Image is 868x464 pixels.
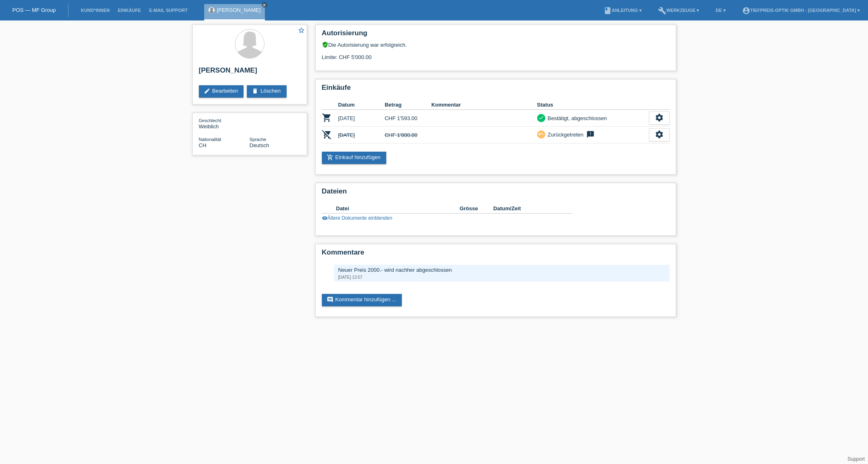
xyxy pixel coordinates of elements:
[217,7,261,13] a: [PERSON_NAME]
[460,204,493,214] th: Grösse
[655,130,664,139] i: settings
[322,187,670,200] h2: Dateien
[712,8,730,13] a: DE ▾
[252,88,258,94] i: delete
[338,267,665,273] div: Neuer Preis 2000.- wird nachher abgeschlossen
[655,113,664,122] i: settings
[199,142,207,148] span: Schweiz
[586,130,595,139] i: feedback
[385,127,431,143] td: CHF 1'800.00
[250,142,269,148] span: Deutsch
[493,204,560,214] th: Datum/Zeit
[322,84,670,96] h2: Einkäufe
[322,215,328,221] i: visibility
[327,154,333,161] i: add_shopping_cart
[431,100,537,110] th: Kommentar
[322,48,670,60] div: Limite: CHF 5'000.00
[298,27,305,34] i: star_border
[199,117,250,130] div: Weiblich
[322,248,670,261] h2: Kommentare
[847,456,865,462] a: Support
[322,215,392,221] a: visibilityÄltere Dokumente einblenden
[322,152,387,164] a: add_shopping_cartEinkauf hinzufügen
[322,41,328,48] i: verified_user
[298,27,305,35] a: star_border
[199,66,301,79] h2: [PERSON_NAME]
[738,8,864,13] a: account_circleTiefpreis-Optik GmbH - [GEOGRAPHIC_DATA] ▾
[77,8,114,13] a: Kund*innen
[204,88,210,94] i: edit
[545,114,607,123] div: Bestätigt, abgeschlossen
[545,130,583,139] div: Zurückgetreten
[604,7,612,15] i: book
[538,115,544,121] i: check
[322,41,670,48] div: Die Autorisierung war erfolgreich.
[250,137,267,142] span: Sprache
[338,275,665,280] div: [DATE] 13:57
[599,8,646,13] a: bookAnleitung ▾
[385,110,431,127] td: CHF 1'593.00
[336,204,460,214] th: Datei
[12,7,56,13] a: POS — MF Group
[322,294,402,306] a: commentKommentar hinzufügen ...
[537,100,649,110] th: Status
[262,3,267,7] i: close
[322,130,332,139] i: POSP00026415
[145,8,192,13] a: E-Mail Support
[322,113,332,123] i: POSP00003756
[114,8,145,13] a: Einkäufe
[338,100,385,110] th: Datum
[199,118,221,123] span: Geschlecht
[538,131,544,137] i: undo
[742,7,750,15] i: account_circle
[247,85,286,98] a: deleteLöschen
[654,8,704,13] a: buildWerkzeuge ▾
[262,2,267,8] a: close
[199,137,221,142] span: Nationalität
[322,29,670,41] h2: Autorisierung
[385,100,431,110] th: Betrag
[338,110,385,127] td: [DATE]
[199,85,244,98] a: editBearbeiten
[327,296,333,303] i: comment
[338,127,385,143] td: [DATE]
[658,7,666,15] i: build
